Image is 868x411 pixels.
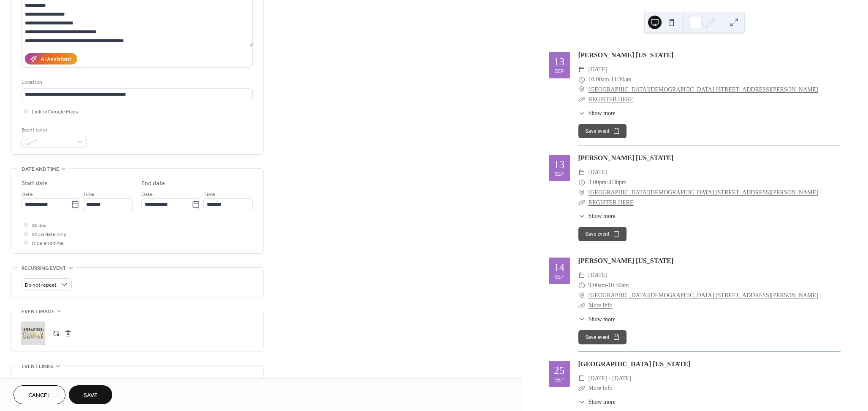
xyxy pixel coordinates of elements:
[589,85,818,95] a: [GEOGRAPHIC_DATA][DEMOGRAPHIC_DATA] [STREET_ADDRESS][PERSON_NAME]
[589,290,818,301] a: [GEOGRAPHIC_DATA][DEMOGRAPHIC_DATA] [STREET_ADDRESS][PERSON_NAME]
[32,239,64,248] span: Hide end time
[22,78,251,87] div: Location
[578,301,585,311] div: ​
[589,212,616,220] span: Show more
[611,75,631,85] span: 11:30am
[22,179,48,188] div: Start date
[606,177,608,188] span: -
[32,107,78,116] span: Link to Google Maps
[578,75,585,85] div: ​
[578,212,616,220] button: ​Show more
[606,280,608,290] span: -
[555,172,564,177] div: Sep
[578,373,585,384] div: ​
[578,188,585,198] div: ​
[589,385,613,391] a: More Info
[589,270,608,280] span: [DATE]
[578,257,674,264] a: [PERSON_NAME] [US_STATE]
[25,53,77,64] button: AI Assistant
[141,179,165,188] div: End date
[589,188,818,198] a: [GEOGRAPHIC_DATA][DEMOGRAPHIC_DATA] [STREET_ADDRESS][PERSON_NAME]
[609,75,611,85] span: -
[578,383,585,393] div: ​
[608,177,627,188] span: 4:30pm
[14,385,65,404] button: Cancel
[589,280,606,290] span: 9:00am
[578,330,627,344] button: Save event
[578,280,585,290] div: ​
[578,227,627,241] button: Save event
[578,270,585,280] div: ​
[22,264,66,273] span: Recurring event
[589,199,634,206] a: REGISTER HERE
[578,212,585,220] div: ​
[589,177,607,188] span: 3:00pm
[25,280,57,290] span: Do not repeat
[578,315,616,324] button: ​Show more
[578,154,674,161] a: [PERSON_NAME] [US_STATE]
[22,126,85,134] div: Event color
[589,373,632,384] span: [DATE] - [DATE]
[141,190,153,199] span: Date
[41,55,71,64] div: AI Assistant
[22,165,59,174] span: Date and time
[203,190,215,199] span: Time
[555,377,564,383] div: Sep
[589,109,616,118] span: Show more
[22,376,251,385] div: URL
[589,398,616,406] span: Show more
[589,315,616,324] span: Show more
[578,315,585,324] div: ​
[69,385,112,404] button: Save
[589,302,613,309] a: More Info
[589,167,608,177] span: [DATE]
[578,94,585,105] div: ​
[22,307,54,316] span: Event image
[32,230,66,239] span: Show date only
[22,190,33,199] span: Date
[554,365,564,376] div: 25
[578,124,627,138] button: Save event
[84,391,98,400] span: Save
[554,56,564,67] div: 13
[608,280,629,290] span: 10:30am
[22,322,45,345] div: ;
[578,360,691,368] a: [GEOGRAPHIC_DATA] [US_STATE]
[578,398,585,406] div: ​
[578,64,585,75] div: ​
[578,51,674,59] a: [PERSON_NAME] [US_STATE]
[554,159,564,170] div: 13
[578,398,616,406] button: ​Show more
[578,167,585,177] div: ​
[83,190,95,199] span: Time
[555,69,564,74] div: Sep
[28,391,51,400] span: Cancel
[554,262,564,273] div: 14
[32,221,46,230] span: All day
[578,85,585,95] div: ​
[578,109,616,118] button: ​Show more
[578,198,585,208] div: ​
[589,96,634,102] a: REGISTER HERE
[578,177,585,188] div: ​
[589,64,608,75] span: [DATE]
[555,274,564,280] div: Sep
[578,290,585,301] div: ​
[22,362,53,371] span: Event links
[578,109,585,118] div: ​
[589,75,609,85] span: 10:00am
